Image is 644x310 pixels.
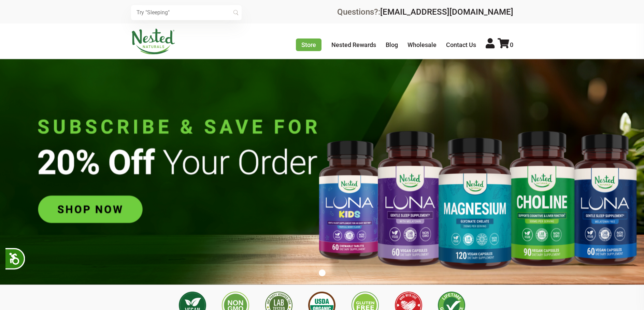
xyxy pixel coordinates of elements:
a: Contact Us [446,41,476,48]
img: Nested Naturals [131,29,175,55]
a: Blog [386,41,398,48]
a: Wholesale [407,41,437,48]
button: 1 of 1 [319,269,326,276]
div: Questions?: [337,8,513,16]
span: 0 [510,41,513,48]
input: Try "Sleeping" [131,5,242,20]
a: Store [296,38,321,51]
a: Nested Rewards [331,41,376,48]
a: [EMAIL_ADDRESS][DOMAIN_NAME] [380,7,513,17]
a: 0 [498,41,513,48]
